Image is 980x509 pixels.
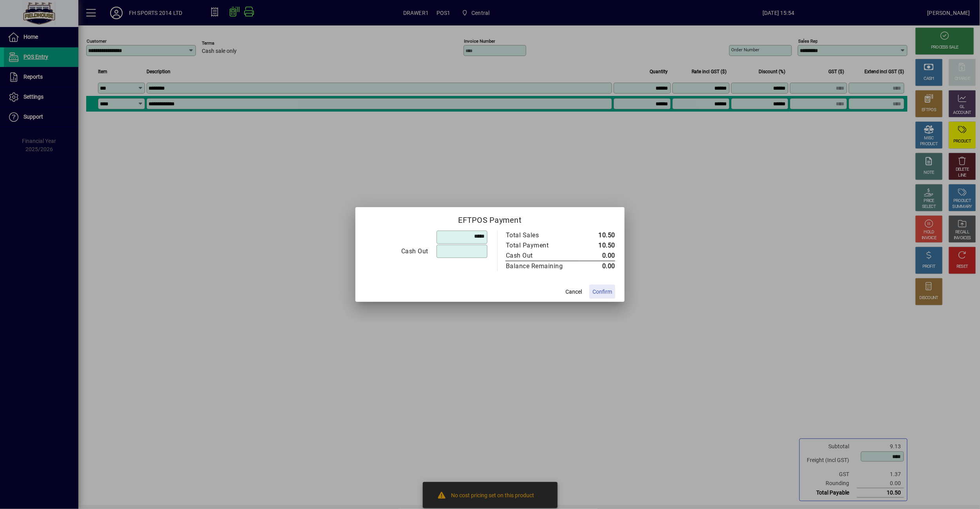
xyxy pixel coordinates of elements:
[355,207,625,230] h2: EFTPOS Payment
[561,285,586,299] button: Cancel
[506,262,572,271] div: Balance Remaining
[580,261,615,272] td: 0.00
[580,230,615,240] td: 10.50
[580,251,615,261] td: 0.00
[589,285,615,299] button: Confirm
[505,240,580,251] td: Total Payment
[505,230,580,240] td: Total Sales
[565,288,582,296] span: Cancel
[365,247,428,256] div: Cash Out
[580,240,615,251] td: 10.50
[592,288,612,296] span: Confirm
[506,251,572,260] div: Cash Out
